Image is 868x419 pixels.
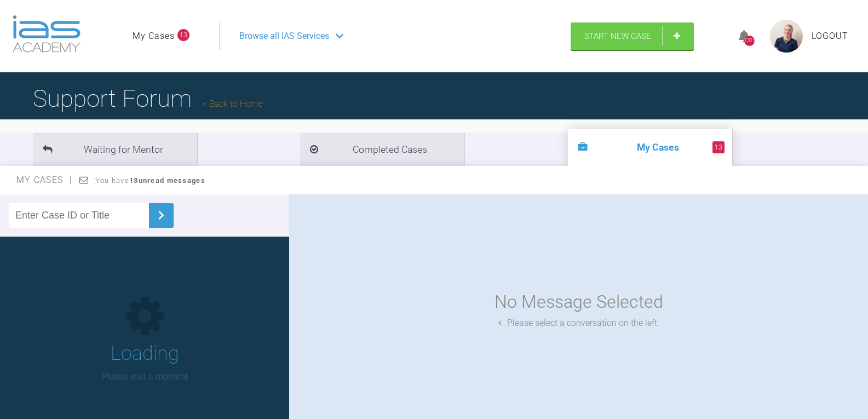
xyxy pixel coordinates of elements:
[495,288,663,316] div: No Message Selected
[568,129,732,166] li: My Cases
[177,29,189,41] span: 13
[584,31,651,41] span: Start New Case
[239,29,329,43] span: Browse all IAS Services
[744,36,755,46] div: 1311
[129,176,205,185] strong: 13 unread messages
[16,175,73,185] span: My Cases
[203,99,263,109] a: Back to Home
[498,316,659,330] div: Please select a conversation on the left.
[33,79,263,118] h1: Support Forum
[111,338,179,370] h1: Loading
[812,29,848,43] a: Logout
[102,370,188,384] p: Please wait a moment
[571,22,694,50] a: Start New Case
[133,29,175,43] a: My Cases
[33,133,197,166] li: Waiting for Mentor
[770,20,803,53] img: profile.png
[712,141,725,153] span: 13
[300,133,464,166] li: Completed Cases
[13,15,81,53] img: logo-light.3e3ef733.png
[9,203,149,228] input: Enter Case ID or Title
[152,206,170,224] img: chevronRight.28bd32b0.svg
[95,176,205,185] span: You have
